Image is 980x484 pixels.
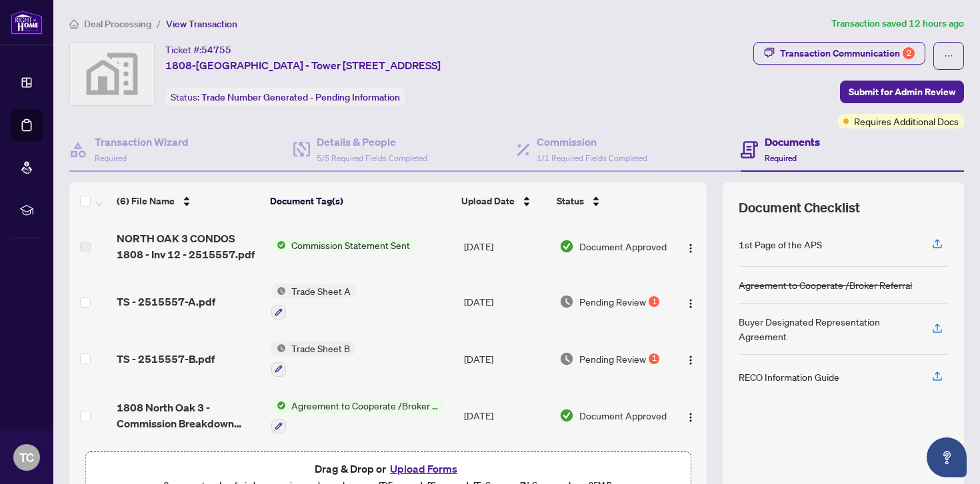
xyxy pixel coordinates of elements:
span: Pending Review [579,294,646,309]
h4: Commission [537,134,647,150]
th: Status [551,182,670,220]
div: RECO Information Guide [739,369,839,384]
span: Agreement to Cooperate /Broker Referral [286,398,444,413]
span: Document Approved [579,408,667,423]
span: TC [19,448,34,467]
img: Logo [685,355,696,365]
h4: Transaction Wizard [95,134,189,150]
img: Status Icon [271,398,286,413]
button: Submit for Admin Review [840,81,964,103]
div: 1 [649,296,659,307]
button: Logo [680,348,701,369]
article: Transaction saved 12 hours ago [831,16,964,31]
img: Document Status [559,408,574,423]
span: 1/1 Required Fields Completed [537,153,647,163]
span: 1808-[GEOGRAPHIC_DATA] - Tower [STREET_ADDRESS] [165,57,441,73]
button: Logo [680,405,701,426]
h4: Documents [765,134,820,150]
button: Logo [680,291,701,312]
img: Document Status [559,239,574,254]
img: Document Status [559,294,574,309]
th: Upload Date [456,182,551,220]
span: Status [557,194,584,208]
button: Logo [680,236,701,257]
span: 1808 North Oak 3 - Commission Breakdown 1.pdf [117,399,260,431]
td: [DATE] [459,330,554,387]
th: Document Tag(s) [265,182,457,220]
span: Required [95,153,127,163]
span: Trade Sheet B [286,341,355,356]
img: Logo [685,298,696,309]
span: Commission Statement Sent [286,238,415,252]
span: Upload Date [461,194,515,208]
div: Transaction Communication [780,43,915,64]
td: [DATE] [459,273,554,330]
button: Status IconAgreement to Cooperate /Broker Referral [271,398,444,434]
span: Trade Number Generated - Pending Information [201,91,400,103]
span: View Transaction [166,18,237,30]
span: home [69,19,79,29]
span: Required [765,153,797,163]
span: Drag & Drop or [315,460,461,477]
span: Submit for Admin Review [849,81,955,103]
span: Pending Review [579,352,646,366]
button: Status IconTrade Sheet B [271,341,355,377]
span: Deal Processing [84,18,151,30]
span: NORTH OAK 3 CONDOS 1808 - Inv 12 - 2515557.pdf [117,230,260,262]
div: Buyer Designated Representation Agreement [739,314,916,344]
img: svg%3e [70,43,154,105]
span: Requires Additional Docs [854,114,959,128]
button: Upload Forms [386,460,461,477]
img: Status Icon [271,284,286,298]
img: Logo [685,243,696,254]
span: TS - 2515557-B.pdf [117,351,215,367]
button: Status IconTrade Sheet A [271,284,356,320]
div: 1 [649,354,659,364]
button: Open asap [927,437,967,477]
span: TS - 2515557-A.pdf [117,294,215,310]
h4: Details & People [317,134,427,150]
img: Status Icon [271,341,286,356]
td: [DATE] [459,220,554,273]
span: Trade Sheet A [286,284,356,298]
div: Status: [165,88,405,106]
span: ellipsis [944,51,953,61]
img: Document Status [559,352,574,366]
span: Document Approved [579,239,667,254]
span: 54755 [201,44,231,56]
img: Logo [685,412,696,423]
img: Status Icon [271,238,286,252]
div: Ticket #: [165,42,231,57]
th: (6) File Name [111,182,265,220]
button: Status IconCommission Statement Sent [271,238,415,252]
div: 1st Page of the APS [739,237,822,252]
span: 5/5 Required Fields Completed [317,153,427,163]
div: Agreement to Cooperate /Broker Referral [739,278,912,292]
button: Transaction Communication2 [753,42,925,65]
img: logo [11,10,43,35]
li: / [157,16,161,31]
div: 2 [903,47,915,59]
span: (6) File Name [117,194,175,208]
td: [DATE] [459,387,554,445]
span: Document Checklist [739,198,860,217]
